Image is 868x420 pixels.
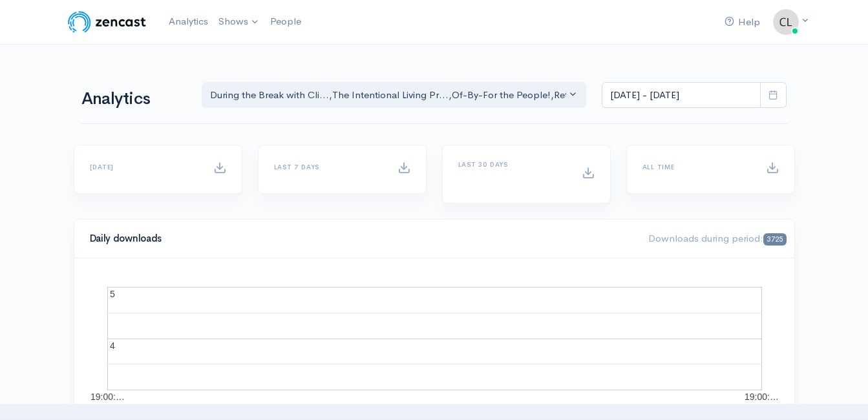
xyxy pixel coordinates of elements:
[602,82,761,109] input: analytics date range selector
[719,8,765,36] a: Help
[202,82,587,109] button: During the Break with Cli..., The Intentional Living Pr..., Of-By-For the People!, Rethink - Rese...
[824,376,855,407] iframe: gist-messenger-bubble-iframe
[164,8,213,36] a: Analytics
[213,8,265,36] a: Shows
[110,341,115,351] text: 4
[763,233,786,246] span: 3725
[745,392,779,402] text: 19:00:…
[90,392,125,402] text: 19:00:…
[90,274,779,403] svg: A chart.
[274,163,382,171] h6: Last 7 days
[81,90,186,109] h1: Analytics
[458,161,566,168] h6: Last 30 days
[642,163,750,171] h6: All time
[110,289,115,299] text: 5
[210,88,567,103] div: During the Break with Cli... , The Intentional Living Pr... , Of-By-For the People! , Rethink - R...
[265,8,306,36] a: People
[90,163,198,171] h6: [DATE]
[90,233,633,244] h4: Daily downloads
[648,232,786,244] span: Downloads during period:
[773,9,799,35] img: ...
[66,9,148,35] img: ZenCast Logo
